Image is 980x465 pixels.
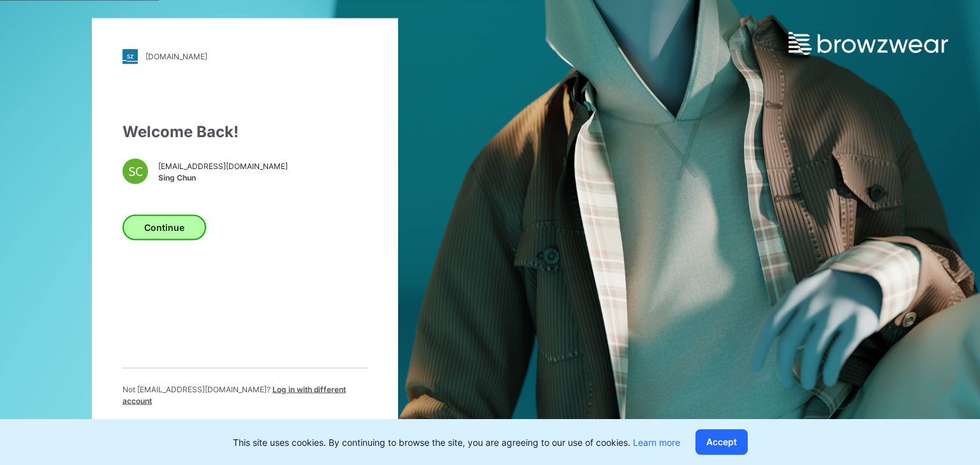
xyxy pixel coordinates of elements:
[122,120,367,143] div: Welcome Back!
[122,383,367,406] p: Not [EMAIL_ADDRESS][DOMAIN_NAME] ?
[158,172,288,184] span: Sing Chun
[145,52,207,61] div: [DOMAIN_NAME]
[158,161,288,172] span: [EMAIL_ADDRESS][DOMAIN_NAME]
[233,436,680,449] p: This site uses cookies. By continuing to browse the site, you are agreeing to our use of cookies.
[789,32,948,55] img: browzwear-logo.e42bd6dac1945053ebaf764b6aa21510.svg
[122,48,138,64] img: stylezone-logo.562084cfcfab977791bfbf7441f1a819.svg
[695,429,748,455] button: Accept
[122,158,148,184] div: SC
[633,437,680,448] a: Learn more
[122,214,206,240] button: Continue
[122,48,367,64] a: [DOMAIN_NAME]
